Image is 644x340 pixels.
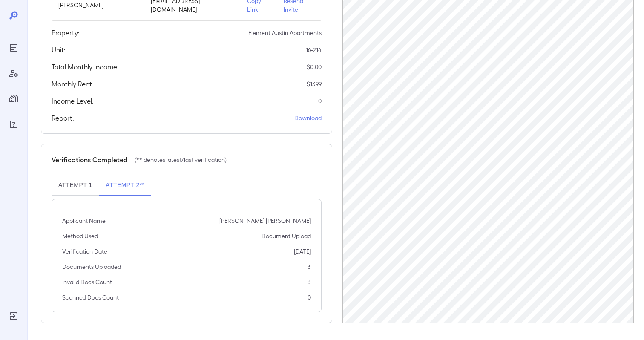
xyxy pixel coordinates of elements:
[52,45,66,55] h5: Unit:
[294,114,322,122] a: Download
[99,175,151,196] button: Attempt 2**
[62,278,112,286] p: Invalid Docs Count
[62,293,119,302] p: Scanned Docs Count
[7,41,20,55] div: Reports
[7,66,20,80] div: Manage Users
[62,247,107,256] p: Verification Date
[248,29,322,37] p: Element Austin Apartments
[294,247,311,256] p: [DATE]
[7,309,20,323] div: Log Out
[52,175,99,196] button: Attempt 1
[7,118,20,131] div: FAQ
[52,113,74,123] h5: Report:
[52,62,119,72] h5: Total Monthly Income:
[52,96,94,106] h5: Income Level:
[52,155,128,165] h5: Verifications Completed
[135,156,227,164] p: (** denotes latest/last verification)
[62,232,98,240] p: Method Used
[52,79,94,89] h5: Monthly Rent:
[62,216,106,225] p: Applicant Name
[52,28,80,38] h5: Property:
[308,262,311,271] p: 3
[62,262,121,271] p: Documents Uploaded
[318,97,322,105] p: 0
[307,80,322,88] p: $ 1399
[308,278,311,286] p: 3
[58,1,137,9] p: [PERSON_NAME]
[7,92,20,106] div: Manage Properties
[219,216,311,225] p: [PERSON_NAME] [PERSON_NAME]
[307,63,322,71] p: $ 0.00
[262,232,311,240] p: Document Upload
[306,46,322,54] p: 16-214
[308,293,311,302] p: 0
